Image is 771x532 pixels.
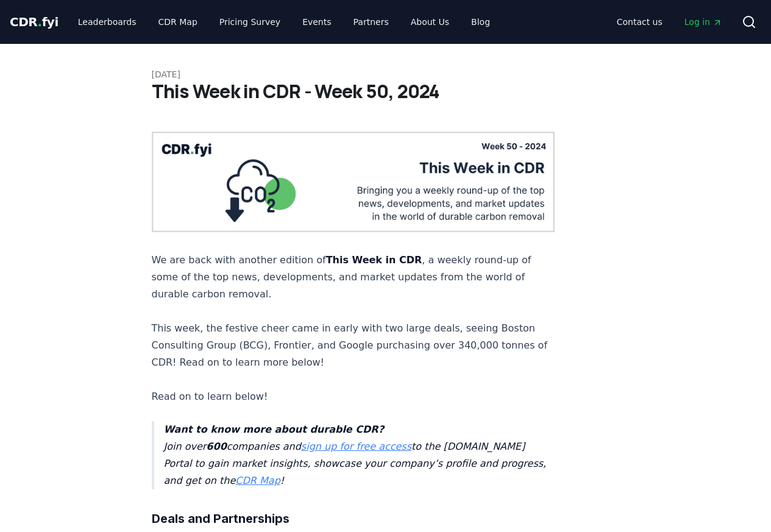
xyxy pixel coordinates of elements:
strong: 600 [206,441,226,452]
nav: Main [607,11,732,33]
a: Contact us [607,11,672,33]
nav: Main [68,11,500,33]
strong: Deals and Partnerships [152,511,290,526]
a: Log in [675,11,732,33]
h1: This Week in CDR - Week 50, 2024 [152,80,620,102]
strong: This Week in CDR [326,254,422,266]
a: Pricing Survey [210,11,290,33]
a: CDR Map [235,475,280,486]
span: . [38,15,42,29]
a: CDR.fyi [10,13,59,30]
p: We are back with another edition of , a weekly round-up of some of the top news, developments, an... [152,252,555,405]
a: Events [293,11,341,33]
img: blog post image [152,132,555,232]
span: Log in [684,16,722,28]
p: [DATE] [152,68,620,80]
span: CDR fyi [10,15,59,29]
strong: Want to know more about durable CDR? [164,424,384,435]
a: About Us [401,11,459,33]
a: sign up for free access [301,441,411,452]
a: Leaderboards [68,11,146,33]
a: Partners [344,11,399,33]
a: Blog [461,11,500,33]
em: Join over companies and to the [DOMAIN_NAME] Portal to gain market insights, showcase your compan... [164,424,547,486]
a: CDR Map [149,11,207,33]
